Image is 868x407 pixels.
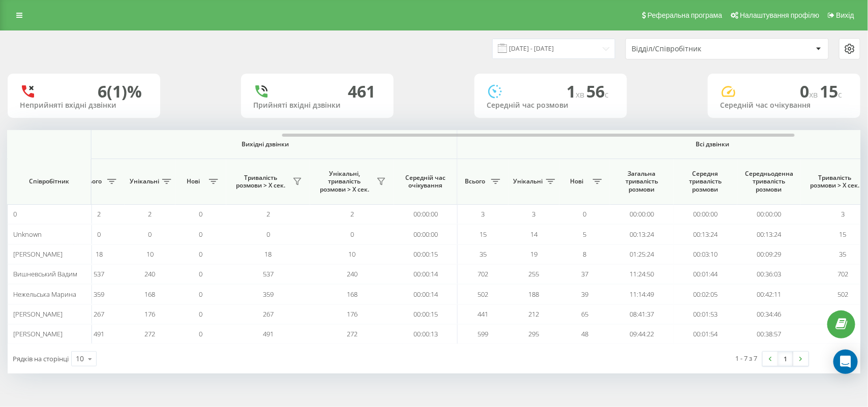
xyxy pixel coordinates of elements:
[350,230,354,239] span: 0
[610,224,674,244] td: 00:13:24
[98,230,101,239] span: 0
[394,224,458,244] td: 00:00:00
[583,209,587,218] span: 0
[263,329,274,338] span: 491
[737,304,801,324] td: 00:34:46
[478,269,489,278] span: 702
[581,309,588,319] span: 65
[532,209,536,218] span: 3
[737,204,801,224] td: 00:00:00
[610,284,674,304] td: 11:14:49
[529,290,540,299] span: 188
[674,304,737,324] td: 00:01:53
[263,290,274,299] span: 359
[79,177,104,185] span: Всього
[740,11,819,19] span: Налаштування профілю
[586,80,609,102] span: 56
[181,177,206,185] span: Нові
[347,290,357,299] span: 168
[674,324,737,344] td: 00:01:54
[394,284,458,304] td: 00:00:14
[529,329,540,338] span: 295
[347,329,357,338] span: 272
[674,224,737,244] td: 00:13:24
[837,269,848,278] span: 702
[13,354,69,363] span: Рядків на сторінці
[402,174,450,190] span: Середній час очікування
[13,209,17,218] span: 0
[263,269,274,278] span: 537
[96,249,103,259] span: 18
[778,352,793,366] a: 1
[837,290,848,299] span: 502
[581,290,588,299] span: 39
[478,329,489,338] span: 599
[809,89,820,100] span: хв
[610,204,674,224] td: 00:00:00
[530,230,537,239] span: 14
[480,249,487,259] span: 35
[199,309,203,319] span: 0
[745,170,793,194] span: Середньоденна тривалість розмови
[840,249,847,259] span: 35
[610,244,674,264] td: 01:25:24
[347,309,357,319] span: 176
[199,209,203,218] span: 0
[350,209,354,218] span: 2
[737,244,801,264] td: 00:09:29
[487,101,615,110] div: Середній час розмови
[265,249,272,259] span: 18
[681,170,730,194] span: Середня тривалість розмови
[348,82,375,101] div: 461
[737,284,801,304] td: 00:42:11
[394,204,458,224] td: 00:00:00
[199,249,203,259] span: 0
[394,324,458,344] td: 00:00:13
[13,230,42,239] span: Unknown
[838,89,842,100] span: c
[94,329,105,338] span: 491
[583,230,587,239] span: 5
[463,177,488,185] span: Всього
[266,209,270,218] span: 2
[610,264,674,284] td: 11:24:50
[199,230,203,239] span: 0
[13,269,77,278] span: Вишневський Вадим
[837,309,848,319] span: 441
[674,264,737,284] td: 00:01:44
[581,269,588,278] span: 37
[478,309,489,319] span: 441
[605,89,609,100] span: c
[836,11,854,19] span: Вихід
[674,284,737,304] td: 00:02:05
[94,309,105,319] span: 267
[13,249,63,259] span: [PERSON_NAME]
[514,177,543,185] span: Унікальні
[736,353,758,363] div: 1 - 7 з 7
[529,269,540,278] span: 255
[98,82,142,101] div: 6 (1)%
[148,209,152,218] span: 2
[737,324,801,344] td: 00:38:57
[478,290,489,299] span: 502
[394,244,458,264] td: 00:00:15
[253,101,381,110] div: Прийняті вхідні дзвінки
[648,11,723,19] span: Реферальна програма
[16,177,82,185] span: Співробітник
[98,140,434,148] span: Вихідні дзвінки
[199,269,203,278] span: 0
[315,170,374,194] span: Унікальні, тривалість розмови > Х сек.
[632,45,753,53] div: Відділ/Співробітник
[482,209,485,218] span: 3
[529,309,540,319] span: 212
[530,249,537,259] span: 19
[76,354,84,364] div: 10
[581,329,588,338] span: 48
[618,170,666,194] span: Загальна тривалість розмови
[583,249,587,259] span: 8
[13,329,63,338] span: [PERSON_NAME]
[674,244,737,264] td: 00:03:10
[737,224,801,244] td: 00:13:24
[840,230,847,239] span: 15
[566,80,586,102] span: 1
